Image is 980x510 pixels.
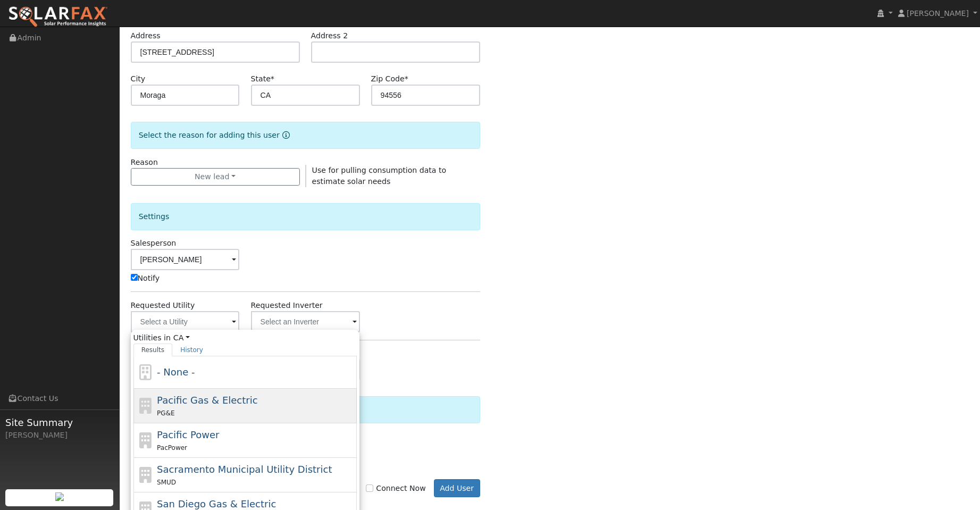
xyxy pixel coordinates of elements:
[172,344,211,356] a: History
[157,395,257,406] span: Pacific Gas & Electric
[312,166,446,186] span: Use for pulling consumption data to estimate solar needs
[907,9,969,18] span: [PERSON_NAME]
[251,73,274,85] label: State
[131,311,240,332] input: Select a Utility
[157,464,332,475] span: Sacramento Municipal Utility District
[157,409,174,417] span: PG&E
[405,74,408,83] span: Required
[157,366,195,378] span: - None -
[133,332,357,344] span: Utilities in
[157,479,176,486] span: SMUD
[131,122,480,149] div: Select the reason for adding this user
[131,30,161,41] label: Address
[131,157,158,168] label: Reason
[131,274,138,281] input: Notify
[131,300,195,311] label: Requested Utility
[366,484,373,492] input: Connect Now
[434,479,480,497] button: Add User
[55,492,64,501] img: retrieve
[251,300,323,311] label: Requested Inverter
[131,203,480,230] div: Settings
[157,498,276,509] span: San Diego Gas & Electric
[131,249,240,270] input: Select a User
[271,74,274,83] span: Required
[366,483,425,494] label: Connect Now
[157,429,219,440] span: Pacific Power
[280,131,290,139] a: Reason for new user
[251,311,360,332] input: Select an Inverter
[131,238,177,249] label: Salesperson
[131,273,160,284] label: Notify
[5,415,114,430] span: Site Summary
[131,168,300,186] button: New lead
[157,444,187,452] span: PacPower
[173,332,190,344] a: CA
[133,344,173,356] a: Results
[8,6,108,28] img: SolarFax
[311,30,348,41] label: Address 2
[371,73,408,85] label: Zip Code
[5,430,114,441] div: [PERSON_NAME]
[131,73,146,85] label: City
